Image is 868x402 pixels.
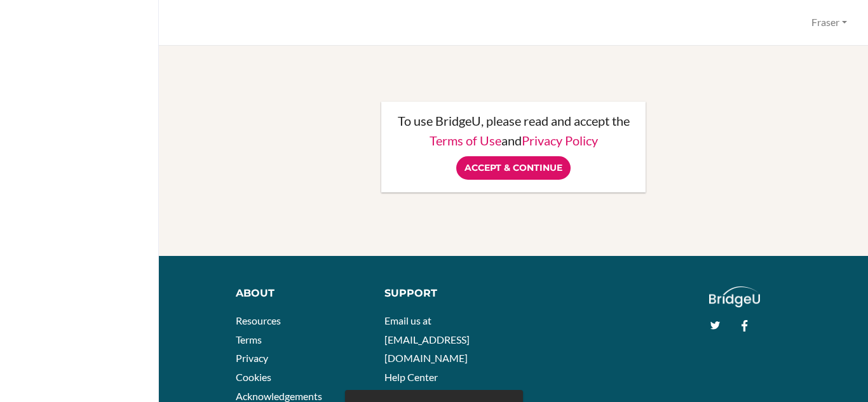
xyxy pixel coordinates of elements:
div: Support [384,286,505,301]
a: Terms [236,333,262,345]
input: Accept & Continue [456,156,571,180]
p: To use BridgeU, please read and accept the [394,114,634,127]
a: Privacy [236,352,268,364]
a: Cookies [236,371,271,383]
a: Terms of Use [430,133,501,148]
button: Fraser [806,11,853,34]
a: Resources [236,314,281,326]
p: and [394,134,634,147]
a: Help Center [384,371,438,383]
a: Privacy Policy [522,133,598,148]
img: logo_white@2x-f4f0deed5e89b7ecb1c2cc34c3e3d731f90f0f143d5ea2071677605dd97b5244.png [709,286,761,307]
a: Email us at [EMAIL_ADDRESS][DOMAIN_NAME] [384,314,470,364]
div: About [236,286,365,301]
